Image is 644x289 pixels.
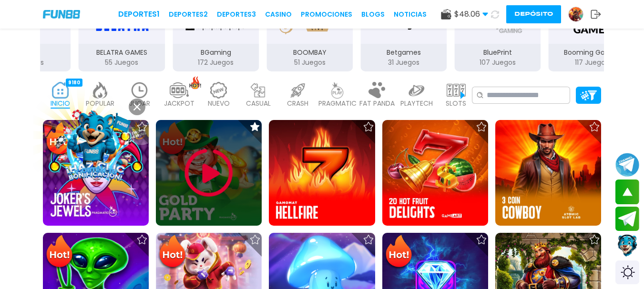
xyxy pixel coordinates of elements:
button: Betgames [357,5,450,72]
img: casual_light.webp [249,82,268,99]
img: jackpot_light.webp [170,82,189,99]
p: 117 Juegos [549,58,635,68]
img: new_light.webp [209,82,228,99]
img: recent_light.webp [130,82,149,99]
p: BGaming [173,48,259,58]
p: BOOMBAY [266,48,353,58]
button: Join telegram [615,207,639,231]
img: 20 Hot Fruit Delights [382,120,488,226]
img: Platform Filter [580,90,597,100]
img: crash_light.webp [288,82,307,99]
button: scroll up [615,179,639,204]
img: pragmatic_light.webp [328,82,347,99]
span: $ 48.06 [454,9,488,20]
img: home_active.webp [51,82,70,99]
a: Promociones [301,10,352,20]
p: PLAYTECH [400,99,433,109]
img: Hot [44,121,75,158]
p: SLOTS [446,99,466,109]
p: 172 Juegos [173,58,259,68]
p: Booming Games [549,48,635,58]
div: Switch theme [615,260,639,284]
a: Deportes2 [169,10,208,20]
p: 31 Juegos [360,58,447,68]
p: BluePrint [454,48,541,58]
img: Avatar [569,7,583,21]
p: Betgames [360,48,447,58]
a: NOTICIAS [394,10,427,20]
button: Booming Games [545,5,639,72]
img: Hot [44,234,75,271]
button: BELATRA GAMES [75,5,169,72]
img: Hellfire [269,120,375,226]
img: fat_panda_light.webp [368,82,387,99]
img: hot [189,76,201,89]
img: popular_light.webp [91,82,110,99]
a: Deportes1 [118,9,160,20]
img: 3 Coin Cowboy [495,120,601,226]
button: BOOMBAY [263,5,357,72]
img: Image Link [52,103,138,189]
img: Company Logo [43,10,80,18]
div: 9180 [66,79,82,87]
img: Joker's Jewels [43,120,149,226]
img: slots_light.webp [447,82,466,99]
p: CASUAL [246,99,271,109]
p: BELATRA GAMES [79,48,165,58]
button: Contact customer service [615,233,639,258]
a: Avatar [568,7,591,22]
button: BGaming [169,5,263,72]
a: CASINO [265,10,292,20]
a: BLOGS [361,10,385,20]
p: NUEVO [208,99,230,109]
img: Play Game [180,144,237,201]
p: 55 Juegos [79,58,165,68]
img: Hot [157,234,188,271]
p: JACKPOT [164,99,194,109]
p: 107 Juegos [454,58,541,68]
button: Depósito [506,5,561,23]
p: PRAGMATIC [318,99,357,109]
img: Hot [383,234,414,271]
a: Deportes3 [217,10,256,20]
p: 51 Juegos [266,58,353,68]
button: Join telegram channel [615,152,639,177]
img: playtech_light.webp [407,82,426,99]
button: BluePrint [450,5,544,72]
p: CRASH [287,99,308,109]
p: FAT PANDA [359,99,395,109]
